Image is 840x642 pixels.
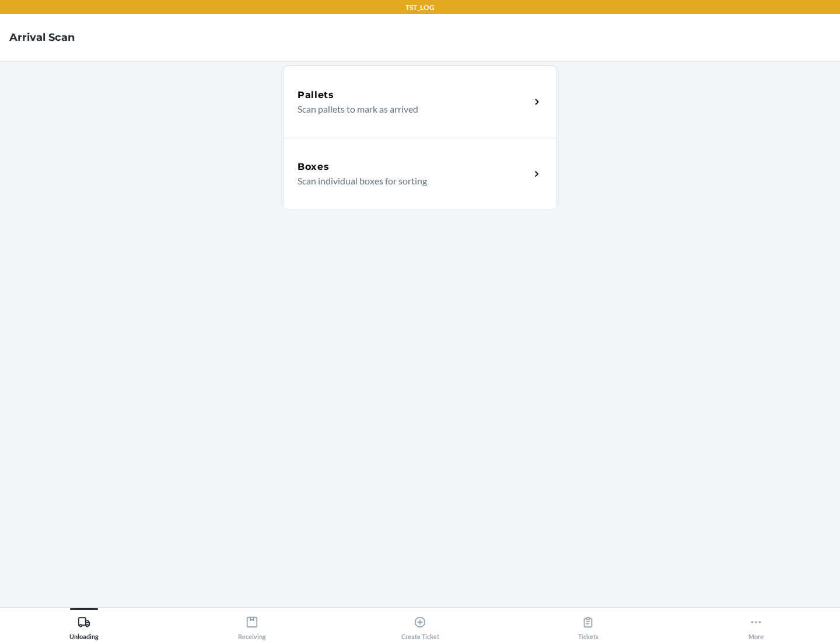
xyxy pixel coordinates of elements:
div: Create Ticket [401,611,439,640]
p: Scan pallets to mark as arrived [297,102,521,116]
h5: Boxes [297,160,330,174]
div: Unloading [69,611,99,640]
h4: Arrival Scan [9,30,75,45]
h5: Pallets [297,88,334,102]
button: Create Ticket [336,608,504,640]
button: Receiving [168,608,336,640]
a: BoxesScan individual boxes for sorting [283,138,557,210]
a: PalletsScan pallets to mark as arrived [283,65,557,138]
button: More [672,608,840,640]
p: Scan individual boxes for sorting [297,174,521,188]
button: Tickets [504,608,672,640]
p: TST_LOG [405,2,435,13]
div: Receiving [238,611,266,640]
div: Tickets [578,611,598,640]
div: More [748,611,764,640]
